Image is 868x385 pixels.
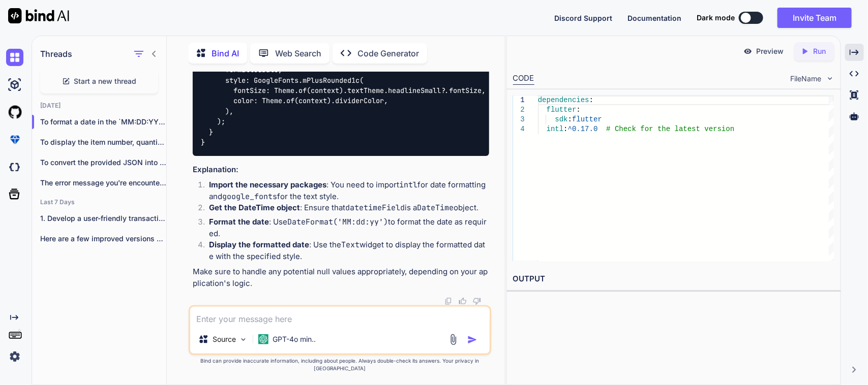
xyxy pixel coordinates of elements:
[563,125,567,133] span: :
[459,297,467,305] img: like
[193,266,489,289] p: Make sure to handle any potential null values appropriately, depending on your application's logic.
[447,334,459,345] img: attachment
[513,105,525,115] div: 2
[40,157,166,168] p: To convert the provided JSON into a...
[555,115,567,123] span: sdk
[513,73,534,85] div: CODE
[222,191,277,202] code: google_fonts
[589,96,593,104] span: :
[399,180,417,190] code: intl
[275,47,321,59] p: Web Search
[40,234,166,244] p: Here are a few improved versions of...
[201,239,489,262] li: : Use the widget to display the formatted date with the specified style.
[697,13,735,23] span: Dark mode
[554,14,612,22] span: Discord Support
[513,115,525,124] div: 3
[576,106,580,114] span: :
[513,95,525,105] div: 1
[417,203,454,213] code: DateTime
[201,216,489,239] li: : Use to format the date as required.
[201,202,489,216] li: : Ensure that is a object.
[507,267,841,291] h2: OUTPUT
[357,47,419,59] p: Code Generator
[572,115,602,123] span: flutter
[467,335,477,345] img: icon
[547,125,564,133] span: intl
[606,125,734,133] span: # Check for the latest version
[568,115,572,123] span: :
[209,217,269,227] strong: Format the date
[40,48,72,60] h1: Threads
[627,14,681,22] span: Documentation
[627,13,681,23] button: Documentation
[777,8,852,28] button: Invite Team
[209,203,300,212] strong: Get the DateTime object
[547,106,577,114] span: flutter
[209,240,309,249] strong: Display the formatted date
[273,334,316,344] p: GPT-4o min..
[6,104,23,121] img: githubLight
[239,335,248,344] img: Pick Models
[513,124,525,134] div: 4
[287,217,388,227] code: DateFormat('MM:dd:yy')
[826,74,834,83] img: chevron down
[32,102,166,110] h2: [DATE]
[791,74,822,84] span: FileName
[341,240,360,250] code: Text
[258,334,268,344] img: GPT-4o mini
[40,213,166,223] p: 1. Develop a user-friendly transaction request screen...
[568,125,598,133] span: ^0.17.0
[6,348,23,365] img: settings
[6,49,23,66] img: chat
[473,297,481,305] img: dislike
[193,164,489,176] h3: Explanation:
[212,47,239,59] p: Bind AI
[74,76,137,86] span: Start a new thread
[444,297,453,305] img: copy
[201,179,489,202] li: : You need to import for date formatting and for the text style.
[554,13,612,23] button: Discord Support
[213,334,236,344] p: Source
[189,357,491,372] p: Bind can provide inaccurate information, including about people. Always double-check its answers....
[40,117,166,127] p: To format a date in the `MM:DD:YY` forma...
[32,198,166,206] h2: Last 7 Days
[757,46,784,56] p: Preview
[8,8,69,23] img: Bind AI
[6,158,23,176] img: darkCloudIdeIcon
[40,178,166,188] p: The error message you're encountering indicates that...
[6,131,23,148] img: premium
[743,47,753,56] img: preview
[40,137,166,147] p: To display the item number, quantity, and...
[814,46,826,56] p: Run
[538,96,589,104] span: dependencies
[209,180,326,189] strong: Import the necessary packages
[6,76,23,93] img: ai-studio
[345,203,405,213] code: datetimeField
